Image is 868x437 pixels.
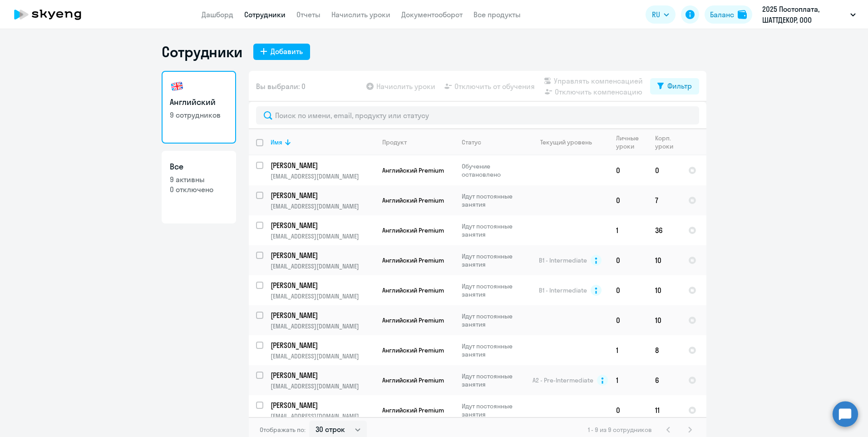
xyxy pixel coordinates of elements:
[648,305,681,335] td: 10
[462,138,481,146] div: Статус
[271,190,373,200] p: [PERSON_NAME]
[271,250,375,260] a: [PERSON_NAME]
[462,252,524,268] p: Идут постоянные занятия
[609,185,648,215] td: 0
[271,412,375,420] p: [EMAIL_ADDRESS][DOMAIN_NAME]
[271,46,303,57] div: Добавить
[271,220,375,230] a: [PERSON_NAME]
[648,365,681,395] td: 6
[162,43,242,61] h1: Сотрудники
[609,365,648,395] td: 1
[382,256,444,264] span: Английский Premium
[382,166,444,174] span: Английский Premium
[462,282,524,298] p: Идут постоянные занятия
[382,286,444,294] span: Английский Premium
[170,110,228,120] p: 9 сотрудников
[462,402,524,418] p: Идут постоянные занятия
[616,134,647,150] div: Личные уроки
[758,4,860,25] button: 2025 Постоплата, ШАТТДЕКОР, ООО
[271,138,282,146] div: Имя
[382,406,444,414] span: Английский Premium
[296,10,321,19] a: Отчеты
[271,160,373,170] p: [PERSON_NAME]
[202,10,233,19] a: Дашборд
[271,370,373,380] p: [PERSON_NAME]
[170,184,228,194] p: 0 отключено
[382,196,444,204] span: Английский Premium
[655,134,675,150] div: Корп. уроки
[271,172,375,180] p: [EMAIL_ADDRESS][DOMAIN_NAME]
[655,134,681,150] div: Корп. уроки
[271,310,373,320] p: [PERSON_NAME]
[271,292,375,300] p: [EMAIL_ADDRESS][DOMAIN_NAME]
[609,275,648,305] td: 0
[162,71,236,144] a: Английский9 сотрудников
[648,245,681,275] td: 10
[170,174,228,184] p: 9 активны
[648,335,681,365] td: 8
[609,395,648,425] td: 0
[331,10,390,19] a: Начислить уроки
[271,310,375,320] a: [PERSON_NAME]
[652,9,660,20] span: RU
[382,346,444,354] span: Английский Premium
[256,81,306,92] span: Вы выбрали: 0
[271,340,373,350] p: [PERSON_NAME]
[401,10,463,19] a: Документооборот
[271,352,375,360] p: [EMAIL_ADDRESS][DOMAIN_NAME]
[710,9,734,20] div: Баланс
[170,96,228,108] h3: Английский
[648,275,681,305] td: 10
[462,312,524,328] p: Идут постоянные занятия
[539,256,587,264] span: B1 - Intermediate
[271,280,375,290] a: [PERSON_NAME]
[271,220,373,230] p: [PERSON_NAME]
[382,138,454,146] div: Продукт
[271,160,375,170] a: [PERSON_NAME]
[256,106,699,124] input: Поиск по имени, email, продукту или статусу
[271,138,375,146] div: Имя
[162,151,236,223] a: Все9 активны0 отключено
[539,286,587,294] span: B1 - Intermediate
[382,226,444,234] span: Английский Premium
[762,4,847,25] p: 2025 Постоплата, ШАТТДЕКОР, ООО
[271,370,375,380] a: [PERSON_NAME]
[462,222,524,238] p: Идут постоянные занятия
[648,155,681,185] td: 0
[609,155,648,185] td: 0
[253,44,310,60] button: Добавить
[462,162,524,179] p: Обучение остановлено
[648,395,681,425] td: 11
[616,134,641,150] div: Личные уроки
[532,138,608,146] div: Текущий уровень
[271,232,375,240] p: [EMAIL_ADDRESS][DOMAIN_NAME]
[382,316,444,324] span: Английский Premium
[540,138,592,146] div: Текущий уровень
[462,342,524,358] p: Идут постоянные занятия
[170,79,184,94] img: english
[271,382,375,390] p: [EMAIL_ADDRESS][DOMAIN_NAME]
[271,280,373,290] p: [PERSON_NAME]
[271,262,375,270] p: [EMAIL_ADDRESS][DOMAIN_NAME]
[609,245,648,275] td: 0
[646,5,676,24] button: RU
[271,202,375,210] p: [EMAIL_ADDRESS][DOMAIN_NAME]
[705,5,752,24] button: Балансbalance
[271,250,373,260] p: [PERSON_NAME]
[170,161,228,173] h3: Все
[260,426,306,434] span: Отображать по:
[609,215,648,245] td: 1
[609,335,648,365] td: 1
[648,185,681,215] td: 7
[648,215,681,245] td: 36
[271,400,375,410] a: [PERSON_NAME]
[650,78,699,94] button: Фильтр
[271,340,375,350] a: [PERSON_NAME]
[382,138,407,146] div: Продукт
[462,372,524,388] p: Идут постоянные занятия
[738,10,747,19] img: balance
[533,376,593,384] span: A2 - Pre-Intermediate
[462,192,524,209] p: Идут постоянные занятия
[588,426,652,434] span: 1 - 9 из 9 сотрудников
